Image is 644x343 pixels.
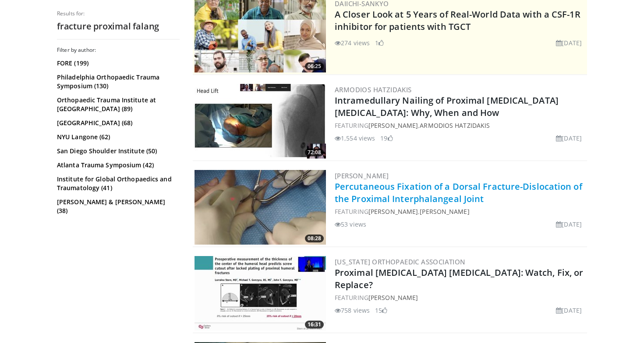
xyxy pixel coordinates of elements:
a: [PERSON_NAME] [368,121,418,130]
a: Institute for Global Orthopaedics and Traumatology (41) [57,175,177,192]
a: FORE (199) [57,59,177,68]
a: A Closer Look at 5 Years of Real-World Data with a CSF-1R inhibitor for patients with TGCT [335,8,580,32]
li: 274 views [335,38,370,47]
a: NYU Langone (62) [57,133,177,141]
a: Proximal [MEDICAL_DATA] [MEDICAL_DATA]: Watch, Fix, or Replace? [335,267,583,291]
a: Intramedullary Nailing of Proximal [MEDICAL_DATA] [MEDICAL_DATA]: Why, When and How [335,94,559,119]
li: [DATE] [556,134,582,143]
a: [US_STATE] Orthopaedic Association [335,257,466,266]
a: Armodios Hatzidakis [335,85,412,94]
li: 1 [375,38,384,47]
li: 15 [375,306,387,315]
li: [DATE] [556,38,582,47]
a: [PERSON_NAME] & [PERSON_NAME] (38) [57,198,177,215]
a: [GEOGRAPHIC_DATA] (68) [57,119,177,127]
a: San Diego Shoulder Institute (50) [57,147,177,155]
div: FEATURING , [335,207,585,216]
span: 72:08 [305,148,324,156]
li: 758 views [335,306,370,315]
a: 16:31 [195,256,326,331]
span: 16:31 [305,321,324,329]
a: 72:08 [195,84,326,159]
h2: fracture proximal falang [57,21,180,32]
li: [DATE] [556,220,582,229]
img: 0db5d139-5883-4fc9-8395-9594607a112a.300x170_q85_crop-smart_upscale.jpg [195,170,326,245]
h3: Filter by author: [57,47,180,54]
a: Atlanta Trauma Symposium (42) [57,161,177,170]
span: 06:25 [305,62,324,70]
span: 08:28 [305,235,324,242]
img: 2294a05c-9c78-43a3-be21-f98653b8503a.300x170_q85_crop-smart_upscale.jpg [195,84,326,159]
a: [PERSON_NAME] [368,207,418,216]
a: [PERSON_NAME] [420,207,469,216]
a: [PERSON_NAME] [368,293,418,302]
li: [DATE] [556,306,582,315]
a: Orthopaedic Trauma Institute at [GEOGRAPHIC_DATA] (89) [57,96,177,113]
a: 08:28 [195,170,326,245]
div: FEATURING , [335,121,585,130]
a: Percutaneous Fixation of a Dorsal Fracture-Dislocation of the Proximal Interphalangeal Joint [335,181,582,205]
li: 19 [380,134,393,143]
li: 1,554 views [335,134,375,143]
a: Armodios Hatzidakis [420,121,490,130]
a: Philadelphia Orthopaedic Trauma Symposium (130) [57,73,177,90]
div: FEATURING [335,293,585,302]
a: [PERSON_NAME] [335,171,389,180]
img: 9182c6ec-9e73-4f72-b3f1-4141a3c79309.300x170_q85_crop-smart_upscale.jpg [195,256,326,331]
p: Results for: [57,10,180,17]
li: 53 views [335,220,366,229]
